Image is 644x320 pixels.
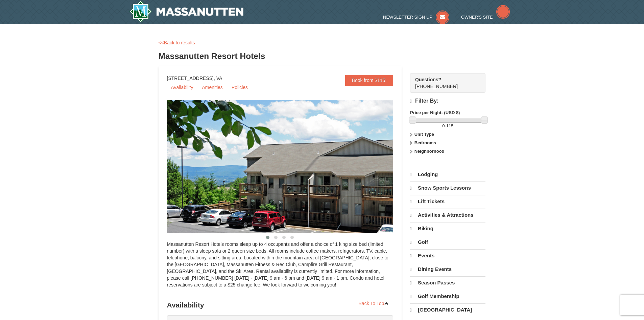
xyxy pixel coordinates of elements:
[410,123,485,129] label: -
[442,123,445,128] span: 0
[198,82,226,92] a: Amenities
[414,149,445,154] strong: Neighborhood
[410,263,485,276] a: Dining Events
[461,15,510,20] a: Owner's Site
[383,15,449,20] a: Newsletter Sign Up
[410,236,485,249] a: Golf
[410,222,485,235] a: Biking
[354,298,393,308] a: Back To Top
[410,98,485,104] h4: Filter By:
[461,15,493,20] span: Owner's Site
[410,290,485,303] a: Golf Membership
[159,40,195,45] a: <<Back to results
[410,303,485,316] a: [GEOGRAPHIC_DATA]
[414,132,434,137] strong: Unit Type
[410,209,485,221] a: Activities & Attractions
[410,276,485,289] a: Season Passes
[159,49,486,63] h3: Massanutten Resort Hotels
[410,182,485,194] a: Snow Sports Lessons
[410,168,485,181] a: Lodging
[167,82,197,92] a: Availability
[410,110,460,115] strong: Price per Night: (USD $)
[129,1,244,22] a: Massanutten Resort
[167,241,393,295] div: Massanutten Resort Hotels rooms sleep up to 4 occupants and offer a choice of 1 king size bed (li...
[129,1,244,22] img: Massanutten Resort Logo
[167,298,393,312] h3: Availability
[383,15,432,20] span: Newsletter Sign Up
[410,195,485,208] a: Lift Tickets
[410,249,485,262] a: Events
[415,76,473,89] span: [PHONE_NUMBER]
[446,123,454,128] span: 115
[228,82,252,92] a: Policies
[415,77,441,82] strong: Questions?
[414,140,436,145] strong: Bedrooms
[167,100,410,233] img: 19219026-1-e3b4ac8e.jpg
[345,75,393,86] a: Book from $115!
